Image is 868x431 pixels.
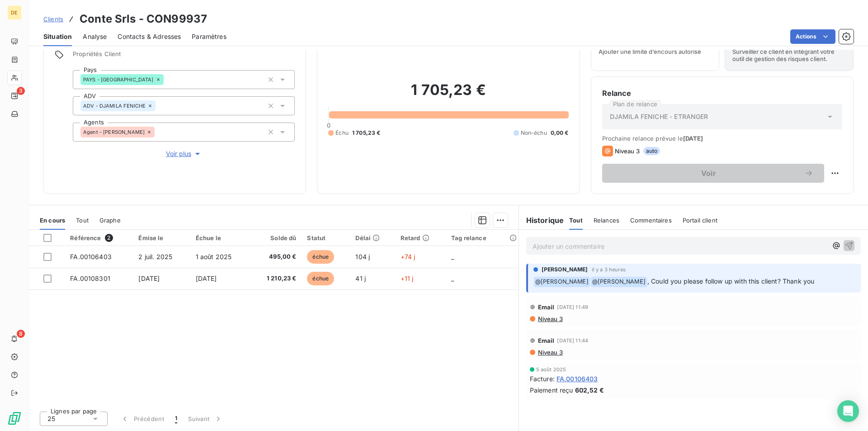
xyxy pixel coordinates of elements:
[557,304,588,310] span: [DATE] 11:49
[537,349,563,356] span: Niveau 3
[73,50,295,63] span: Propriétés Client
[537,315,563,322] span: Niveau 3
[355,275,366,282] span: 41 j
[7,5,22,20] div: DE
[683,217,717,224] span: Portail client
[602,88,842,99] h6: Relance
[732,48,846,62] span: Surveiller ce client en intégrant votre outil de gestion des risques client.
[43,15,63,23] span: Clients
[355,234,389,242] div: Délai
[613,170,804,177] span: Voir
[17,87,25,95] span: 3
[534,277,590,287] span: @ [PERSON_NAME]
[192,32,226,41] span: Paramètres
[70,253,112,260] span: FA.00106403
[138,234,184,242] div: Émise le
[196,234,245,242] div: Échue le
[155,128,162,136] input: Ajouter une valeur
[105,234,113,242] span: 2
[551,129,569,137] span: 0,00 €
[83,129,145,135] span: Agent - [PERSON_NAME]
[594,217,619,224] span: Relances
[83,77,154,82] span: PAYS - [GEOGRAPHIC_DATA]
[73,149,295,159] button: Voir plus
[569,217,583,224] span: Tout
[255,274,296,283] span: 1 210,23 €
[17,330,25,338] span: 8
[599,48,701,55] span: Ajouter une limite d’encours autorisé
[538,337,555,344] span: Email
[138,253,172,260] span: 2 juil. 2025
[76,217,89,224] span: Tout
[196,275,217,282] span: [DATE]
[615,147,640,155] span: Niveau 3
[643,147,660,155] span: auto
[83,32,107,41] span: Analyse
[118,32,181,41] span: Contacts & Adresses
[170,409,183,428] button: 1
[255,234,296,242] div: Solde dû
[115,409,170,428] button: Précédent
[837,400,859,422] div: Open Intercom Messenger
[175,414,177,423] span: 1
[401,234,440,242] div: Retard
[401,253,415,260] span: +74 j
[451,275,454,282] span: _
[327,122,330,129] span: 0
[602,135,842,142] span: Prochaine relance prévue le
[538,303,555,311] span: Email
[255,252,296,261] span: 495,00 €
[592,267,626,272] span: il y a 3 heures
[630,217,672,224] span: Commentaires
[451,234,513,242] div: Tag relance
[43,14,63,24] a: Clients
[521,129,547,137] span: Non-échu
[47,414,55,423] span: 25
[307,234,344,242] div: Statut
[451,253,454,260] span: _
[307,250,334,264] span: échue
[557,374,598,384] span: FA.00106403
[196,253,232,260] span: 1 août 2025
[519,215,564,226] h6: Historique
[83,103,146,109] span: ADV - DJAMILA FENICHE
[790,29,835,44] button: Actions
[557,338,588,343] span: [DATE] 11:44
[40,217,65,224] span: En cours
[352,129,381,137] span: 1 705,23 €
[328,81,568,108] h2: 1 705,23 €
[307,272,334,285] span: échue
[335,129,349,137] span: Échu
[401,275,414,282] span: +11 j
[138,275,160,282] span: [DATE]
[530,385,573,395] span: Paiement reçu
[7,411,22,426] img: Logo LeanPay
[156,102,163,110] input: Ajouter une valeur
[536,367,566,372] span: 5 août 2025
[164,76,171,84] input: Ajouter une valeur
[99,217,121,224] span: Graphe
[542,265,588,274] span: [PERSON_NAME]
[70,234,127,242] div: Référence
[602,164,824,183] button: Voir
[610,112,708,121] span: DJAMILA FENICHE - ETRANGER
[355,253,370,260] span: 104 j
[647,277,814,285] span: , Could you please follow up with this client? Thank you
[591,277,647,287] span: @ [PERSON_NAME]
[80,11,207,27] h3: Conte Srls - CON99937
[530,374,555,384] span: Facture :
[683,135,703,142] span: [DATE]
[575,385,604,395] span: 602,52 €
[70,275,110,282] span: FA.00108301
[166,149,202,158] span: Voir plus
[43,32,72,41] span: Situation
[183,409,228,428] button: Suivant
